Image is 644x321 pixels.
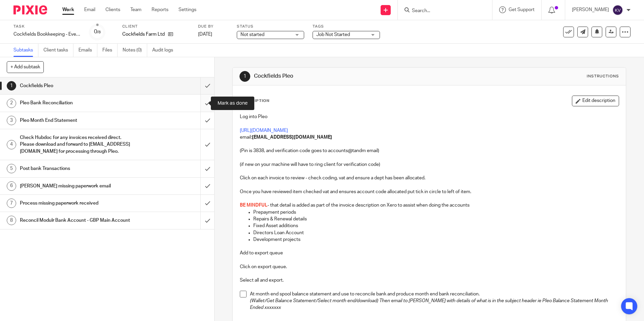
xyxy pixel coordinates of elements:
p: Repairs & Renewal details [253,216,618,222]
div: 1 [7,81,16,91]
a: Files [102,44,118,57]
input: Search [411,8,472,14]
span: Not started [240,32,264,37]
h1: Pleo Bank Reconciliation [20,98,136,108]
label: Tags [313,24,380,29]
div: 4 [7,140,16,149]
div: 8 [7,216,16,225]
div: Cockfields Bookkeeping - Every Monday [13,31,81,38]
a: Reports [152,6,168,13]
a: Settings [179,6,196,13]
p: Description [239,98,269,104]
p: Cockfields Farm Ltd [122,31,165,38]
p: Click on export queue. [240,263,618,270]
a: Work [62,6,74,13]
a: Team [130,6,141,13]
a: Audit logs [152,44,178,57]
a: Email [84,6,95,13]
label: Status [237,24,304,29]
strong: [EMAIL_ADDRESS][DOMAIN_NAME] [252,135,332,140]
a: Subtasks [13,44,38,57]
p: At month end spool balance statement and use to reconcile bank and produce month end bank reconci... [250,291,618,297]
p: Once you have reviewed item checked vat and ensures account code allocated put tick in circle to ... [240,188,618,195]
h1: Process missing paperwork received [20,198,136,208]
span: BE MINDFUL [240,203,267,208]
button: Edit description [572,96,619,106]
p: (Pin is 3838, and verification code goes to accounts@tandm email) [240,147,618,154]
h1: Pleo Month End Statement [20,115,136,126]
h1: Cockfields Pleo [20,81,136,91]
a: Notes (0) [123,44,147,57]
div: 5 [7,164,16,173]
h1: Post bank Transactions [20,164,136,174]
a: Emails [78,44,97,57]
label: Due by [198,24,228,29]
div: 2 [7,99,16,108]
p: email: [240,134,618,141]
button: + Add subtask [7,61,44,73]
div: 6 [7,181,16,191]
small: /8 [97,30,101,34]
h1: Reconcil Modulr Bank Account - GBP Main Account [20,215,136,225]
div: Instructions [587,74,619,79]
h1: Check Hubdoc for any invoices received direct. Please download and forward to [EMAIL_ADDRESS][DOM... [20,133,136,156]
a: Client tasks [43,44,73,57]
p: Development projects [253,236,618,243]
p: Log into Pleo [240,113,618,120]
span: Get Support [509,7,535,12]
span: Job Not Started [316,32,350,37]
div: Cockfields Bookkeeping - Every [DATE] [13,31,81,38]
p: Directors Loan Account [253,229,618,236]
label: Task [13,24,81,29]
p: - that detail is added as part of the invoice description on Xero to assist when doing the accounts [240,202,618,209]
img: svg%3E [612,5,623,15]
span: [DATE] [198,32,212,37]
p: Click on each invoice to review - check coding, vat and ensure a dept has been allocated. [240,175,618,181]
div: 3 [7,116,16,125]
a: Clients [105,6,120,13]
div: 7 [7,199,16,208]
p: Fixed Asset additions [253,222,618,229]
em: (Wallet/Get Balance Statement/Select month end/download) Then email to [PERSON_NAME] with details... [250,298,609,310]
h1: [PERSON_NAME] missing paperwork email [20,181,136,191]
div: 0 [94,28,101,36]
p: (if new on your machine will have to ring client for verification code) [240,161,618,168]
p: Prepayment periods [253,209,618,216]
h1: Cockfields Pleo [254,73,444,80]
p: Add to export queue [240,250,618,256]
p: Select all and export. [240,277,618,284]
p: [PERSON_NAME] [572,6,609,13]
label: Client [122,24,190,29]
a: [URL][DOMAIN_NAME] [240,128,288,133]
img: Pixie [13,5,47,14]
div: 1 [239,71,250,82]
